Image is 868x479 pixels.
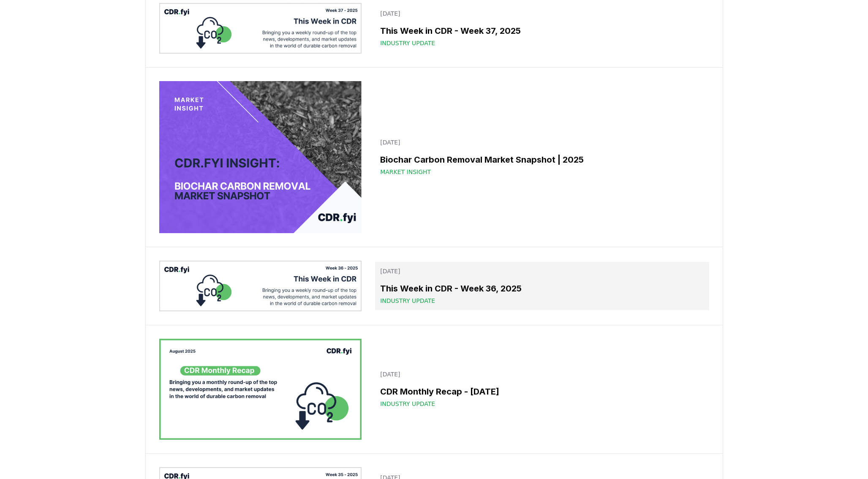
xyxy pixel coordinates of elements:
img: This Week in CDR - Week 36, 2025 blog post image [159,261,362,311]
img: Biochar Carbon Removal Market Snapshot | 2025 blog post image [159,81,362,233]
img: CDR Monthly Recap - August 2025 blog post image [159,339,362,440]
p: [DATE] [380,138,704,147]
h3: This Week in CDR - Week 36, 2025 [380,282,704,295]
span: Market Insight [380,168,431,176]
span: Industry Update [380,400,435,408]
p: [DATE] [380,267,704,275]
a: [DATE]Biochar Carbon Removal Market Snapshot | 2025Market Insight [375,133,709,181]
span: Industry Update [380,39,435,47]
a: [DATE]This Week in CDR - Week 37, 2025Industry Update [375,4,709,52]
a: [DATE]This Week in CDR - Week 36, 2025Industry Update [375,262,709,310]
h3: This Week in CDR - Week 37, 2025 [380,24,704,37]
span: Industry Update [380,297,435,305]
h3: CDR Monthly Recap - [DATE] [380,385,704,398]
p: [DATE] [380,9,704,18]
h3: Biochar Carbon Removal Market Snapshot | 2025 [380,153,704,166]
img: This Week in CDR - Week 37, 2025 blog post image [159,3,362,54]
p: [DATE] [380,370,704,378]
a: [DATE]CDR Monthly Recap - [DATE]Industry Update [375,365,709,413]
